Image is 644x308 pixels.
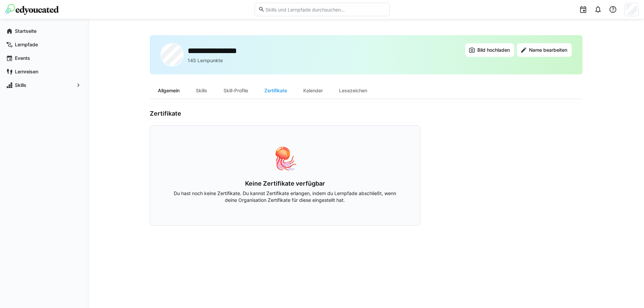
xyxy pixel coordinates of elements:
p: 145 Lernpunkte [188,57,223,64]
div: Lesezeichen [331,82,375,99]
p: Du hast noch keine Zertifikate. Du kannst Zertifikate erlangen, indem du Lernpfade abschließt, we... [172,190,398,204]
div: Skills [188,82,215,99]
div: Allgemein [150,82,188,99]
input: Skills und Lernpfade durchsuchen… [265,6,386,13]
div: Kalender [295,82,331,99]
button: Bild hochladen [465,43,514,57]
h3: Keine Zertifikate verfügbar [172,180,398,187]
div: Skill-Profile [215,82,256,99]
span: Name bearbeiten [528,47,568,53]
div: 🪼 [172,147,398,169]
h3: Zertifikate [150,110,420,117]
span: Bild hochladen [476,47,511,53]
div: Zertifikate [256,82,295,99]
button: Name bearbeiten [517,43,572,57]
